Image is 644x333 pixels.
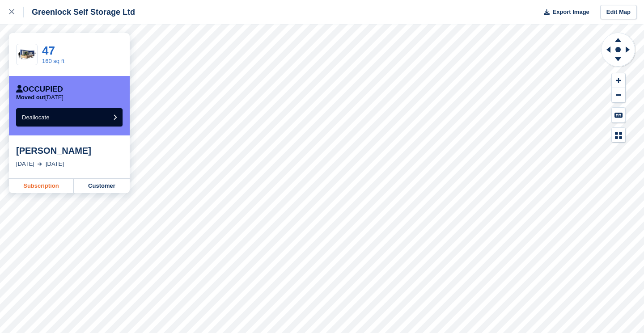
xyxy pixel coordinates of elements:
div: [DATE] [46,160,64,169]
span: Export Image [552,8,589,17]
button: Keyboard Shortcuts [612,108,625,122]
div: [DATE] [16,160,34,169]
a: Subscription [9,179,74,193]
button: Deallocate [16,108,123,126]
img: 20-ft-container%20(3).jpg [17,47,37,63]
a: Customer [74,179,130,193]
button: Zoom Out [612,88,625,103]
button: Export Image [538,5,589,20]
a: 47 [42,44,55,57]
img: arrow-right-light-icn-cde0832a797a2874e46488d9cf13f60e5c3a73dbe684e267c42b8395dfbc2abf.svg [38,162,42,166]
button: Zoom In [612,73,625,88]
span: Moved out [16,94,45,101]
div: [PERSON_NAME] [16,145,123,156]
a: 160 sq ft [42,58,64,64]
div: Occupied [16,85,63,94]
p: [DATE] [16,94,64,101]
a: Edit Map [600,5,637,20]
button: Map Legend [612,128,625,143]
span: Deallocate [22,114,49,121]
div: Greenlock Self Storage Ltd [24,7,135,17]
